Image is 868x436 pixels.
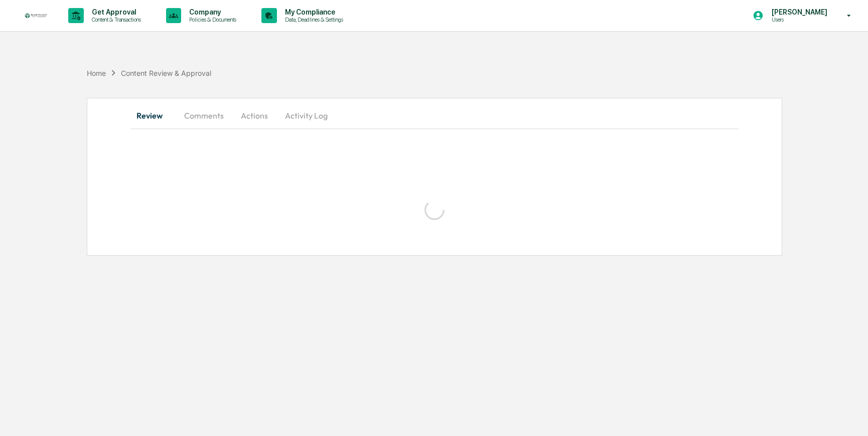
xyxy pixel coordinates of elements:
[277,103,336,128] button: Activity Log
[87,69,106,77] div: Home
[277,16,348,23] p: Data, Deadlines & Settings
[277,8,348,16] p: My Compliance
[764,8,832,16] p: [PERSON_NAME]
[84,8,146,16] p: Get Approval
[84,16,146,23] p: Content & Transactions
[181,16,241,23] p: Policies & Documents
[232,103,277,128] button: Actions
[121,69,211,77] div: Content Review & Approval
[24,13,48,19] img: logo
[131,103,176,128] button: Review
[176,103,232,128] button: Comments
[181,8,241,16] p: Company
[131,103,739,128] div: secondary tabs example
[764,16,832,23] p: Users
